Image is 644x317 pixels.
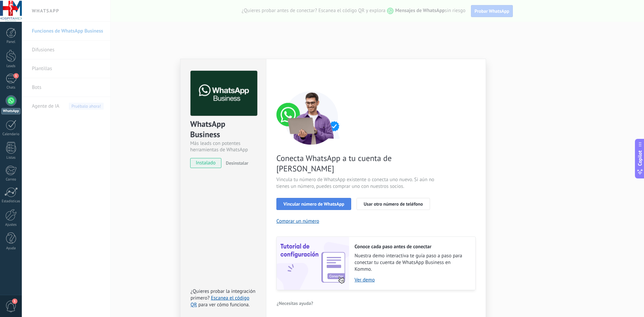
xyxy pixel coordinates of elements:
[190,140,256,153] div: Más leads con potentes herramientas de WhatsApp
[12,299,17,304] span: 1
[1,86,21,90] div: Chats
[191,295,249,308] a: Escanea el código QR
[276,218,319,224] button: Comprar un número
[226,160,248,166] span: Desinstalar
[198,302,250,308] span: para ver cómo funciona.
[364,202,423,206] span: Usar otro número de teléfono
[277,301,313,306] span: ¿Necesitas ayuda?
[223,158,248,168] button: Desinstalar
[276,176,436,190] span: Vincula tu número de WhatsApp existente o conecta uno nuevo. Si aún no tienes un número, puedes c...
[1,156,21,160] div: Listas
[191,158,221,168] span: instalado
[276,153,436,174] span: Conecta WhatsApp a tu cuenta de [PERSON_NAME]
[637,150,643,166] span: Copilot
[1,132,21,137] div: Calendario
[1,108,20,114] div: WhatsApp
[1,64,21,68] div: Leads
[355,277,469,283] a: Ver demo
[13,73,19,78] span: 1
[1,199,21,204] div: Estadísticas
[355,253,469,273] span: Nuestra demo interactiva te guía paso a paso para conectar tu cuenta de WhatsApp Business en Kommo.
[276,198,351,210] button: Vincular número de WhatsApp
[191,288,256,301] span: ¿Quieres probar la integración primero?
[276,91,347,145] img: connect number
[1,177,21,182] div: Correo
[283,202,344,206] span: Vincular número de WhatsApp
[276,298,314,308] button: ¿Necesitas ayuda?
[357,198,430,210] button: Usar otro número de teléfono
[1,40,21,44] div: Panel
[1,223,21,227] div: Ajustes
[190,119,256,140] div: WhatsApp Business
[191,71,257,116] img: logo_main.png
[355,244,469,250] h2: Conoce cada paso antes de conectar
[1,246,21,251] div: Ayuda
